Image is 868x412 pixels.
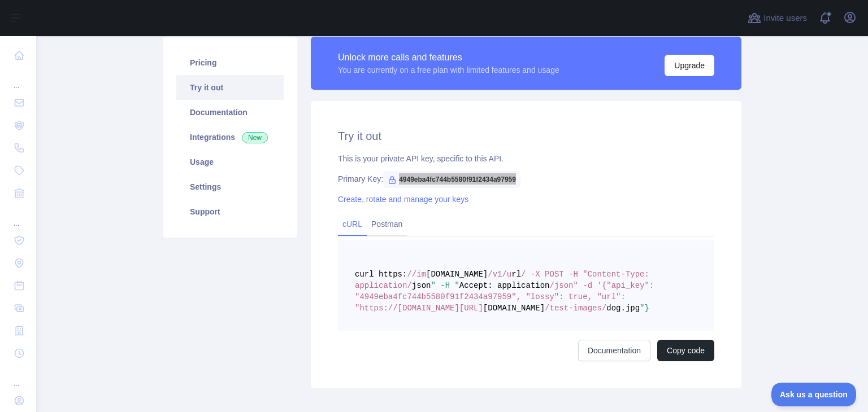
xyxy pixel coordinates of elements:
div: ... [9,366,27,388]
a: Usage [176,150,284,174]
a: cURL [342,220,362,229]
span: New [242,132,268,143]
span: dog.jpg [606,304,640,313]
span: [DOMAIN_NAME] [483,304,545,313]
a: Pricing [176,50,284,75]
a: Try it out [176,75,284,100]
span: "} [640,304,649,313]
div: ... [9,205,27,228]
span: //im [407,270,426,279]
span: " -H " [431,281,459,290]
a: Create, rotate and manage your keys [338,195,468,204]
span: /test-images/ [545,304,606,313]
iframe: Toggle Customer Support [771,383,857,406]
a: Integrations New [176,125,284,150]
span: /json" -d '{"api_key": "4949eba4fc744b5580f91f2434a97959", "lossy": true, "url": "https:/ [355,281,659,313]
span: /[DOMAIN_NAME][URL] [393,304,483,313]
a: Documentation [578,340,650,361]
span: Invite users [763,12,807,25]
span: 4949eba4fc744b5580f91f2434a97959 [383,171,520,188]
span: [DOMAIN_NAME] [426,270,488,279]
span: Accept: application [459,281,550,290]
a: Settings [176,174,284,199]
div: Primary Key: [338,173,714,185]
h2: Try it out [338,128,714,144]
div: This is your private API key, specific to this API. [338,153,714,164]
button: Invite users [745,9,809,27]
span: json [412,281,431,290]
button: Upgrade [665,55,714,76]
a: Support [176,199,284,224]
div: You are currently on a free plan with limited features and usage [338,64,559,76]
div: Unlock more calls and features [338,51,559,64]
span: rl [511,270,521,279]
a: Postman [367,215,407,233]
button: Copy code [657,340,714,361]
a: Documentation [176,100,284,125]
div: ... [9,68,27,90]
span: curl https: [355,270,407,279]
span: /v1/u [488,270,511,279]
